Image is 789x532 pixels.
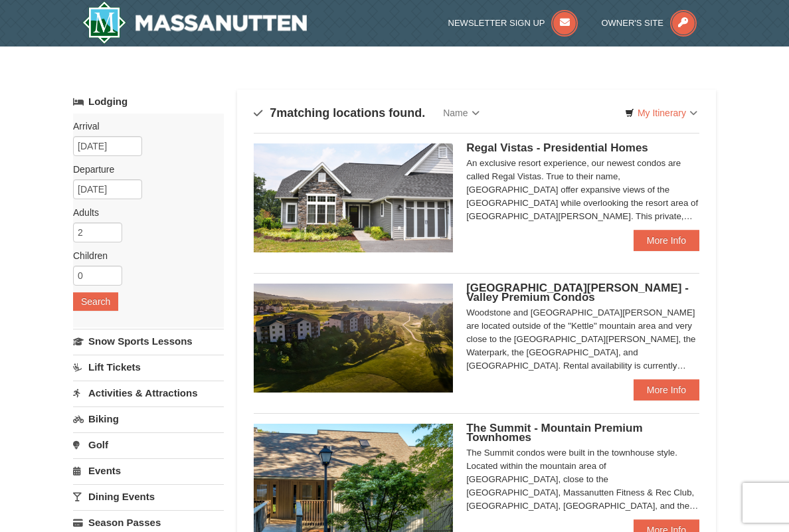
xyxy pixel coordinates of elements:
a: Events [73,458,224,483]
img: Massanutten Resort Logo [82,1,307,44]
img: 19218991-1-902409a9.jpg [254,143,453,252]
img: 19219041-4-ec11c166.jpg [254,284,453,393]
a: Newsletter Sign Up [448,18,578,28]
span: [GEOGRAPHIC_DATA][PERSON_NAME] - Valley Premium Condos [466,282,689,304]
h4: matching locations found. [254,106,425,120]
a: More Info [634,379,699,400]
a: Activities & Attractions [73,381,224,405]
a: Massanutten Resort [82,1,307,44]
a: Snow Sports Lessons [73,329,224,353]
button: Search [73,292,118,311]
a: My Itinerary [616,103,706,123]
a: Owner's Site [601,18,697,28]
div: Woodstone and [GEOGRAPHIC_DATA][PERSON_NAME] are located outside of the "Kettle" mountain area an... [466,306,699,373]
a: Dining Events [73,484,224,509]
div: An exclusive resort experience, our newest condos are called Regal Vistas. True to their name, [G... [466,157,699,223]
label: Adults [73,206,214,219]
span: Newsletter Sign Up [448,18,545,28]
a: Biking [73,406,224,431]
span: 7 [270,106,276,120]
a: More Info [634,230,699,251]
label: Departure [73,163,214,176]
span: Regal Vistas - Presidential Homes [466,141,648,154]
a: Lodging [73,90,224,114]
span: Owner's Site [601,18,663,28]
label: Arrival [73,120,214,133]
a: Name [433,100,489,126]
a: Lift Tickets [73,355,224,379]
div: The Summit condos were built in the townhouse style. Located within the mountain area of [GEOGRAP... [466,446,699,513]
label: Children [73,249,214,262]
span: The Summit - Mountain Premium Townhomes [466,422,642,444]
a: Golf [73,432,224,457]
